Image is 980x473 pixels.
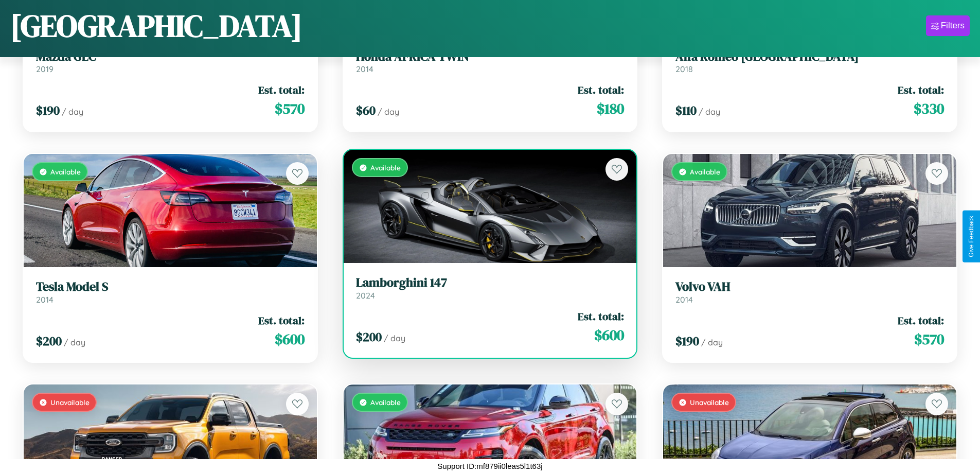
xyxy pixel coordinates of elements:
span: Est. total: [898,313,944,328]
h3: Lamborghini 147 [356,275,625,290]
a: Honda AFRICA TWIN2014 [356,49,625,75]
span: 2018 [675,64,693,74]
span: $ 330 [914,98,944,119]
span: 2019 [36,64,54,74]
span: Est. total: [578,309,624,324]
h3: Volvo VAH [675,279,944,294]
span: $ 600 [275,329,305,349]
span: Est. total: [258,82,305,97]
button: Filters [926,15,970,36]
p: Support ID: mf879ii0leas5l1t63j [437,459,542,473]
div: Give Feedback [968,216,975,257]
span: 2024 [356,290,375,301]
span: $ 600 [594,325,624,345]
span: Unavailable [690,398,729,407]
span: $ 200 [36,332,62,349]
span: $ 190 [675,332,699,349]
a: Tesla Model S2014 [36,279,305,305]
span: Available [50,167,81,176]
span: Est. total: [578,82,624,97]
span: $ 110 [675,102,697,119]
span: / day [699,107,720,117]
span: Available [370,398,401,407]
span: 2014 [36,294,54,305]
span: $ 570 [275,98,305,119]
span: 2014 [675,294,693,305]
span: $ 60 [356,102,376,119]
h3: Tesla Model S [36,279,305,294]
span: $ 190 [36,102,60,119]
span: $ 180 [597,98,624,119]
h1: [GEOGRAPHIC_DATA] [10,5,302,47]
span: / day [384,333,405,343]
span: Unavailable [50,398,90,407]
a: Volvo VAH2014 [675,279,944,305]
a: Alfa Romeo [GEOGRAPHIC_DATA]2018 [675,49,944,75]
span: / day [701,337,723,347]
span: Est. total: [258,313,305,328]
span: Available [370,163,401,172]
span: / day [64,337,85,347]
span: 2014 [356,64,373,74]
span: Available [690,167,720,176]
span: / day [62,107,83,117]
span: $ 200 [356,328,382,345]
a: Mazda GLC2019 [36,49,305,75]
div: Filters [941,21,965,31]
span: / day [378,107,399,117]
span: $ 570 [914,329,944,349]
a: Lamborghini 1472024 [356,275,625,301]
h3: Alfa Romeo [GEOGRAPHIC_DATA] [675,49,944,64]
span: Est. total: [898,82,944,97]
